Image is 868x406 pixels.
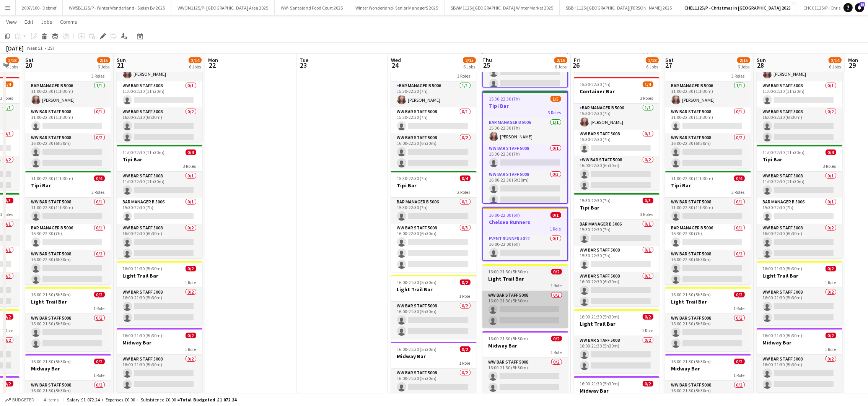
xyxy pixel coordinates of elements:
[60,18,77,25] span: Comms
[482,91,568,204] app-job-card: 15:30-22:30 (7h)1/5Tipi Bar3 RolesBar Manager B 50061/115:30-22:30 (7h)[PERSON_NAME]WW Bar Staff ...
[757,261,842,325] div: 16:00-21:30 (5h30m)0/2Light Trail Bar1 RoleWW Bar Staff 50080/216:00-21:30 (5h30m)
[574,336,660,373] app-card-role: WW Bar Staff 50080/216:00-21:30 (5h30m)
[117,355,202,392] app-card-role: WW Bar Staff 50080/216:00-21:30 (5h30m)
[391,342,477,406] div: 16:00-21:30 (5h30m)0/2Midway Bar1 RoleWW Bar Staff 50080/216:00-21:30 (5h30m)
[47,45,55,51] div: BST
[573,61,580,70] span: 26
[25,107,111,133] app-card-role: WW Bar Staff 50080/111:00-22:30 (11h30m)
[734,359,745,364] span: 0/2
[390,61,401,70] span: 24
[117,198,202,224] app-card-role: Bar Manager B 50060/115:30-22:30 (7h)
[391,107,477,133] app-card-role: WW Bar Staff 50080/115:30-22:30 (7h)
[25,365,111,372] h3: Midway Bar
[574,88,660,95] h3: Container Bar
[21,17,36,27] a: Edit
[460,175,471,181] span: 0/4
[678,0,797,15] button: CHEL1125/P - Christmas In [GEOGRAPHIC_DATA] 2025
[123,333,163,338] span: 16:00-21:30 (5h30m)
[397,175,428,181] span: 15:30-22:30 (7h)
[397,279,437,285] span: 16:00-21:30 (5h30m)
[574,193,660,306] div: 15:30-22:30 (7h)0/5Tipi Bar3 RolesBar Manager B 50060/115:30-22:30 (7h) WW Bar Staff 50080/115:30...
[463,57,476,63] span: 2/15
[757,272,842,279] h3: Light Trail Bar
[646,57,659,63] span: 2/18
[574,77,660,190] app-job-card: 15:30-22:30 (7h)1/4Container Bar3 RolesBar Manager B 50061/115:30-22:30 (7h)[PERSON_NAME]WW Bar S...
[489,212,520,218] span: 16:00-22:00 (6h)
[391,302,477,339] app-card-role: WW Bar Staff 50080/216:00-21:30 (5h30m)
[643,198,653,203] span: 0/5
[171,0,275,15] button: WWON1125/P- [GEOGRAPHIC_DATA] Area 2025
[489,336,528,341] span: 16:00-21:30 (5h30m)
[738,64,750,70] div: 6 Jobs
[97,57,110,63] span: 2/15
[2,328,13,333] span: 1 Role
[825,279,836,285] span: 1 Role
[183,163,196,169] span: 3 Roles
[391,171,477,272] div: 15:30-22:30 (7h)0/4Tipi Bar2 RolesBar Manager B 50060/115:30-22:30 (7h) WW Bar Staff 50080/316:00...
[117,29,202,142] div: 11:00-22:30 (11h30m)1/4Container Bar3 RolesBar Manager B 50061/111:00-22:30 (11h30m)[PERSON_NAME]...
[208,57,218,63] span: Mon
[186,266,196,271] span: 0/2
[551,336,562,341] span: 0/2
[665,107,751,133] app-card-role: WW Bar Staff 50080/111:00-22:30 (11h30m)
[94,372,105,378] span: 1 Role
[734,305,745,311] span: 1 Role
[574,220,660,246] app-card-role: Bar Manager B 50060/115:30-22:30 (7h)
[25,224,111,250] app-card-role: Bar Manager B 50060/115:30-22:30 (7h)
[763,266,803,271] span: 16:00-21:30 (5h30m)
[123,149,165,155] span: 11:00-22:30 (11h30m)
[665,182,751,189] h3: Tipi Bar
[757,57,766,63] span: Sun
[391,198,477,224] app-card-role: Bar Manager B 50060/115:30-22:30 (7h)
[483,102,567,109] h3: Tipi Bar
[757,107,842,145] app-card-role: WW Bar Staff 50080/216:00-22:30 (6h30m)
[391,182,477,189] h3: Tipi Bar
[757,224,842,261] app-card-role: WW Bar Staff 50080/216:00-22:30 (6h30m)
[25,250,111,287] app-card-role: WW Bar Staff 50080/216:00-22:30 (6h30m)
[665,55,751,168] app-job-card: 11:00-22:30 (11h30m)1/4Container Bar3 RolesBar Manager B 50061/111:00-22:30 (11h30m)[PERSON_NAME]...
[117,57,126,63] span: Sun
[482,207,568,261] app-job-card: 16:00-22:00 (6h)0/1Chelsea Runners1 RoleEvent Runner 50120/116:00-22:00 (6h)
[25,314,111,351] app-card-role: WW Bar Staff 50080/216:00-21:30 (5h30m)
[550,212,561,218] span: 0/1
[391,55,477,168] app-job-card: 15:30-22:30 (7h)1/4Container Bar3 RolesBar Manager B 50061/115:30-22:30 (7h)[PERSON_NAME]WW Bar S...
[551,349,562,355] span: 1 Role
[41,18,52,25] span: Jobs
[189,57,202,63] span: 2/14
[0,95,13,101] span: 3 Roles
[349,0,445,15] button: Winter Wonderland- Senior ManagerS 2025
[185,346,196,352] span: 1 Role
[665,365,751,372] h3: Midway Bar
[757,29,842,142] div: 11:00-22:30 (11h30m)1/4Container Bar3 RolesBar Manager B 50061/111:00-22:30 (11h30m)[PERSON_NAME]...
[117,224,202,261] app-card-role: WW Bar Staff 50080/216:00-22:30 (6h30m)
[574,156,660,193] app-card-role: WW Bar Staff 50080/216:00-22:30 (6h30m)
[117,172,202,198] app-card-role: WW Bar Staff 50080/111:00-22:30 (11h30m)
[31,359,71,364] span: 16:00-21:30 (5h30m)
[117,81,202,107] app-card-role: WW Bar Staff 50080/111:00-22:30 (11h30m)
[25,45,44,51] span: Week 51
[734,175,745,181] span: 0/4
[640,95,653,101] span: 3 Roles
[732,189,745,195] span: 3 Roles
[671,175,713,181] span: 11:00-22:30 (11h30m)
[483,54,567,91] app-card-role: WW Bar Staff 50080/216:00-22:30 (6h30m)
[481,61,492,70] span: 25
[574,309,660,373] app-job-card: 16:00-21:30 (5h30m)0/2Light Trail Bar1 RoleWW Bar Staff 50080/216:00-21:30 (5h30m)
[555,64,567,70] div: 6 Jobs
[117,145,202,258] app-job-card: 11:00-22:30 (11h30m)0/4Tipi Bar3 RolesWW Bar Staff 50080/111:00-22:30 (11h30m) Bar Manager B 5006...
[482,331,568,395] app-job-card: 16:00-21:30 (5h30m)0/2Midway Bar1 RoleWW Bar Staff 50080/216:00-21:30 (5h30m)
[580,81,611,87] span: 15:30-22:30 (7h)
[665,198,751,224] app-card-role: WW Bar Staff 50080/111:00-22:30 (11h30m)
[826,149,836,155] span: 0/4
[67,397,236,403] div: Salary £1 072.24 + Expenses £0.00 + Subsistence £0.00 =
[117,328,202,392] app-job-card: 16:00-21:30 (5h30m)0/2Midway Bar1 RoleWW Bar Staff 50080/216:00-21:30 (5h30m)
[207,61,218,70] span: 22
[734,372,745,378] span: 1 Role
[734,292,745,297] span: 0/2
[482,264,568,328] app-job-card: 16:00-21:30 (5h30m)0/2Light Trail Bar1 RoleWW Bar Staff 50080/216:00-21:30 (5h30m)
[574,104,660,130] app-card-role: Bar Manager B 50061/115:30-22:30 (7h)[PERSON_NAME]
[826,266,836,271] span: 0/2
